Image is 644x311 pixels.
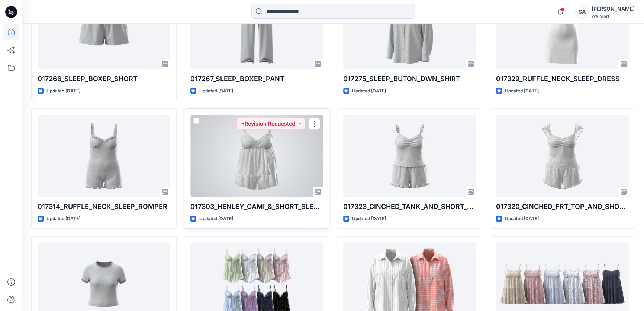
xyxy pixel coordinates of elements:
[496,74,629,84] p: 017329_RUFFLE_NECK_SLEEP_DRESS
[38,201,170,212] p: 017314_RUFFLE_NECK_SLEEP_ROMPER
[38,115,170,197] a: 017314_RUFFLE_NECK_SLEEP_ROMPER
[343,201,476,212] p: 017323_CINCHED_TANK_AND_SHORT_SLEEP_SET (1)
[190,115,323,197] a: 017303_HENLEY_CAMI_&_SHORT_SLEEP_SET
[505,215,539,223] p: Updated [DATE]
[575,5,589,19] div: SA
[592,4,635,13] div: [PERSON_NAME]
[190,74,323,84] p: 017267_SLEEP_BOXER_PANT
[352,215,386,223] p: Updated [DATE]
[199,215,233,223] p: Updated [DATE]
[343,74,476,84] p: 017275_SLEEP_BUTON_DWN_SHIRT
[505,87,539,95] p: Updated [DATE]
[343,115,476,197] a: 017323_CINCHED_TANK_AND_SHORT_SLEEP_SET (1)
[496,201,629,212] p: 017320_CINCHED_FRT_TOP_AND_SHORT_SLEEP_SET
[199,87,233,95] p: Updated [DATE]
[592,13,635,19] div: Walmart
[496,115,629,197] a: 017320_CINCHED_FRT_TOP_AND_SHORT_SLEEP_SET
[46,215,80,223] p: Updated [DATE]
[38,74,170,84] p: 017266_SLEEP_BOXER_SHORT
[352,87,386,95] p: Updated [DATE]
[190,201,323,212] p: 017303_HENLEY_CAMI_&_SHORT_SLEEP_SET
[46,87,80,95] p: Updated [DATE]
